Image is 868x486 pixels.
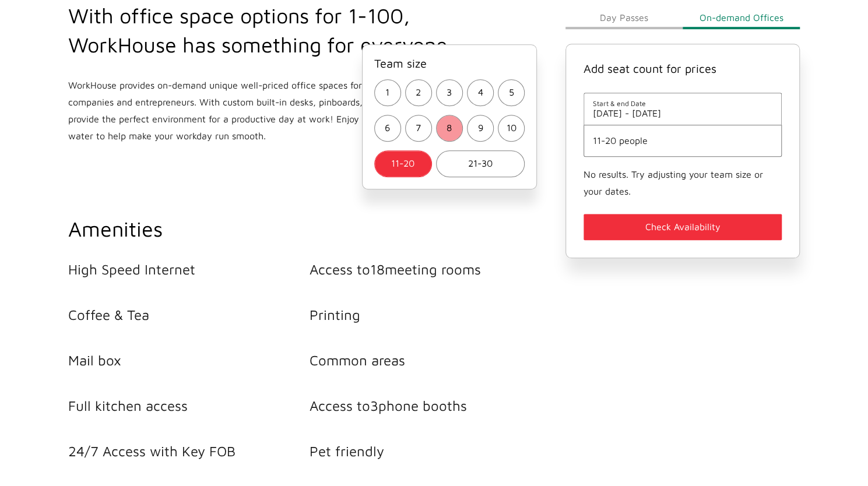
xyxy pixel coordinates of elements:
[68,261,310,277] li: High Speed Internet
[405,115,432,142] button: 7
[498,79,525,106] button: 5
[385,120,390,137] span: 6
[508,84,514,101] span: 5
[310,307,551,323] li: Printing
[405,79,432,106] button: 2
[593,100,773,119] button: Start & end Date[DATE] - [DATE]
[477,84,483,101] span: 4
[593,108,773,119] span: [DATE] - [DATE]
[310,352,551,368] li: Common areas
[68,397,310,414] li: Full kitchen access
[416,84,421,101] span: 2
[468,156,493,172] span: 21-30
[436,79,463,106] button: 3
[391,156,414,172] span: 11-20
[593,100,773,108] span: Start & end Date
[447,120,452,137] span: 8
[68,1,510,59] h2: With office space options for 1-100, WorkHouse has something for everyone.
[584,214,782,240] button: Check Availability
[68,77,510,145] p: WorkHouse provides on-demand unique well-priced office spaces for small and medium-sized companie...
[385,84,389,101] span: 1
[416,120,421,137] span: 7
[467,79,494,106] button: 4
[68,214,551,244] h2: Amenities
[68,307,310,323] li: Coffee & Tea
[584,169,763,196] small: No results. Try adjusting your team size or your dates.
[374,150,432,177] button: 11-20
[310,261,551,277] li: Access to 18 meeting rooms
[436,150,525,177] button: 21-30
[436,115,463,142] button: 8
[477,120,483,137] span: 9
[68,443,310,459] li: 24/7 Access with Key FOB
[683,6,800,29] button: On-demand Offices
[584,62,782,75] h4: Add seat count for prices
[310,397,551,414] li: Access to 3 phone booths
[374,79,401,106] button: 1
[498,115,525,142] button: 10
[447,84,452,101] span: 3
[310,443,551,459] li: Pet friendly
[374,115,401,142] button: 6
[68,352,310,368] li: Mail box
[374,57,525,70] h4: Team size
[565,6,683,29] button: Day Passes
[506,120,516,137] span: 10
[593,136,773,146] button: 11-20 people
[467,115,494,142] button: 9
